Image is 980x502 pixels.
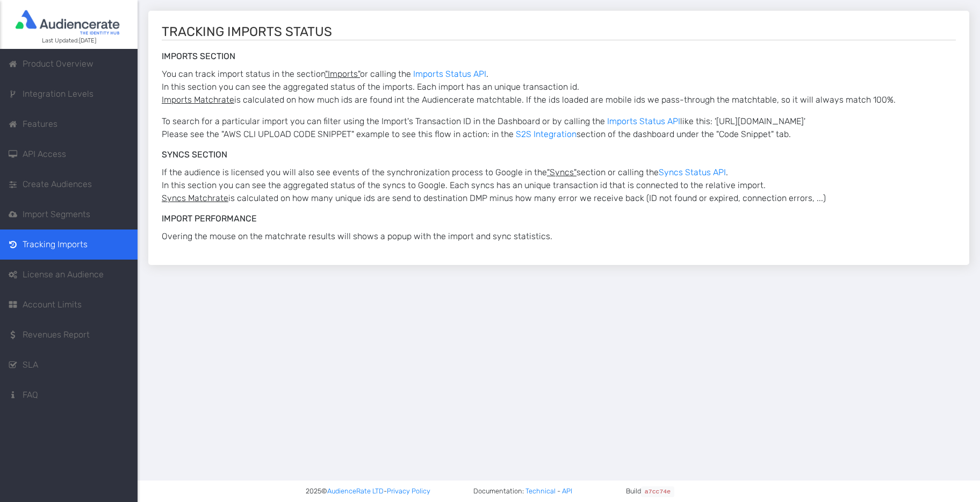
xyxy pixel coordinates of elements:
[23,88,93,101] span: Integration Levels
[23,298,82,311] span: Account Limits
[327,486,384,496] a: AudienceRate LTD
[162,166,956,205] p: If the audience is licensed you will also see events of the synchronization process to Google in ...
[473,486,572,496] span: Documentation: -
[162,95,234,105] u: Imports Matchrate
[626,486,674,496] span: Build
[525,487,556,495] a: Technical
[23,208,90,221] span: Import Segments
[607,116,680,126] a: Imports Status API
[974,497,980,502] iframe: JSD widget
[413,69,486,79] a: Imports Status API
[23,358,38,371] span: SLA
[23,118,57,131] span: Features
[162,149,956,160] h3: Syncs Section
[23,268,104,281] span: License an Audience
[387,486,430,496] a: Privacy Policy
[162,230,956,243] p: Overing the mouse on the matchrate results will shows a popup with the import and sync statistics.
[23,148,66,161] span: API Access
[562,487,572,495] a: API
[162,193,228,203] u: Syncs Matchrate
[659,167,726,177] a: Syncs Status API
[162,24,956,40] h2: Tracking Imports Status
[162,68,956,106] p: You can track import status in the section or calling the . In this section you can see the aggre...
[15,5,122,36] img: audience rate
[325,69,360,79] u: "Imports"
[42,37,96,44] font: Last Updated: [DATE]
[162,213,956,224] h3: Import Performance
[162,115,956,141] p: To search for a particular import you can filter using the Import's Transaction ID in the Dashboa...
[641,486,674,497] code: a7cc74e
[162,51,956,61] h3: Imports Section
[23,238,88,251] span: Tracking Imports
[23,178,92,191] span: Create Audiences
[547,167,577,177] u: "Syncs"
[23,328,90,341] span: Revenues Report
[23,58,93,70] span: Product Overview
[23,389,38,401] span: FAQ
[516,129,577,139] a: S2S Integration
